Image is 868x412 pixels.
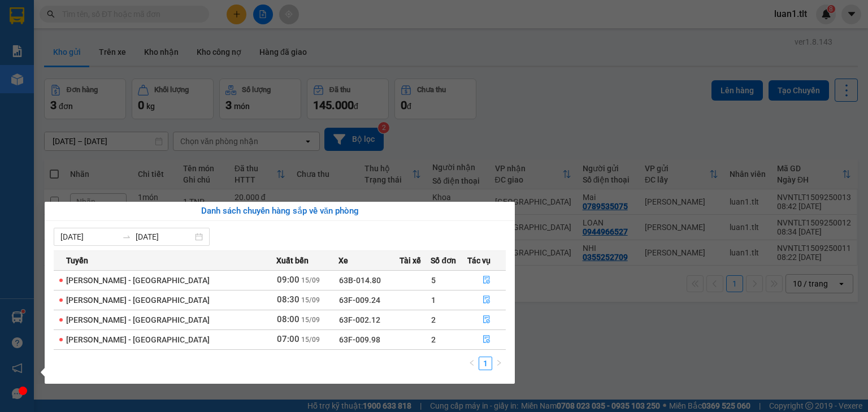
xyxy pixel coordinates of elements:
[277,275,300,285] span: 09:00
[468,331,505,349] button: file-done
[54,205,506,218] div: Danh sách chuyến hàng sắp về văn phòng
[468,359,475,366] span: left
[301,336,320,344] span: 15/09
[431,315,436,324] span: 2
[479,357,492,370] a: 1
[492,357,506,370] button: right
[66,315,210,324] span: [PERSON_NAME] - [GEOGRAPHIC_DATA]
[339,276,381,285] span: 63B-014.80
[468,311,505,329] button: file-done
[431,254,456,267] span: Số đơn
[431,276,436,285] span: 5
[468,271,505,289] button: file-done
[339,335,380,344] span: 63F-009.98
[66,335,210,344] span: [PERSON_NAME] - [GEOGRAPHIC_DATA]
[483,296,491,305] span: file-done
[66,296,210,305] span: [PERSON_NAME] - [GEOGRAPHIC_DATA]
[465,357,479,370] button: left
[467,254,491,267] span: Tác vụ
[468,291,505,309] button: file-done
[479,357,492,370] li: 1
[496,359,502,366] span: right
[483,335,491,344] span: file-done
[277,334,300,344] span: 07:00
[400,254,421,267] span: Tài xế
[465,357,479,370] li: Previous Page
[431,335,436,344] span: 2
[483,276,491,285] span: file-done
[66,254,88,267] span: Tuyến
[277,294,300,305] span: 08:30
[339,296,380,305] span: 63F-009.24
[136,231,193,243] input: Đến ngày
[66,276,210,285] span: [PERSON_NAME] - [GEOGRAPHIC_DATA]
[277,314,300,324] span: 08:00
[276,254,309,267] span: Xuất bến
[483,315,491,324] span: file-done
[122,232,131,241] span: swap-right
[60,231,118,243] input: Từ ngày
[301,276,320,284] span: 15/09
[301,296,320,304] span: 15/09
[338,254,348,267] span: Xe
[122,232,131,241] span: to
[301,316,320,324] span: 15/09
[492,357,506,370] li: Next Page
[431,296,436,305] span: 1
[339,315,380,324] span: 63F-002.12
